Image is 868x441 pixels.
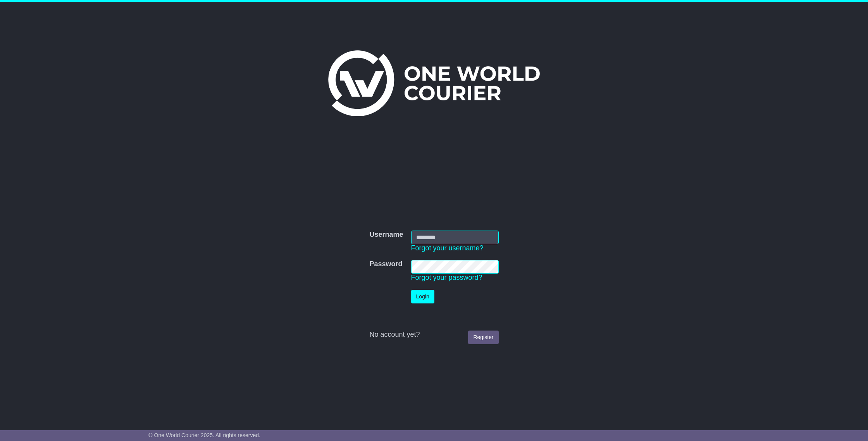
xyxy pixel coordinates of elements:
[411,274,482,281] a: Forgot your password?
[411,290,434,303] button: Login
[369,260,402,269] label: Password
[369,231,403,239] label: Username
[411,244,484,252] a: Forgot your username?
[468,331,498,344] a: Register
[148,432,260,438] span: © One World Courier 2025. All rights reserved.
[328,50,540,116] img: One World
[369,331,498,339] div: No account yet?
